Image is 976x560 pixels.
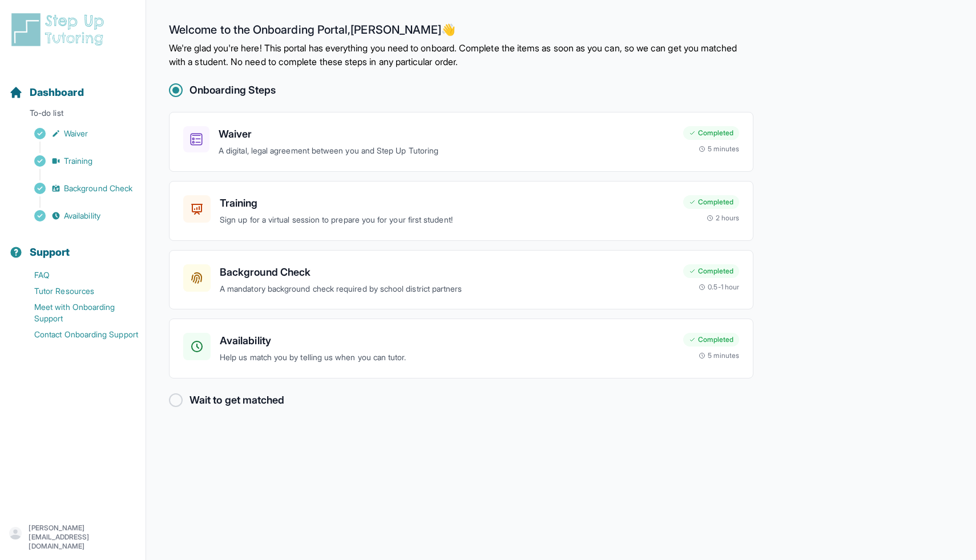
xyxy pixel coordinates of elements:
h3: Training [220,195,674,211]
div: 2 hours [707,213,740,223]
p: [PERSON_NAME][EMAIL_ADDRESS][DOMAIN_NAME] [29,523,136,551]
p: A mandatory background check required by school district partners [220,283,674,296]
a: Dashboard [9,84,84,100]
div: Completed [683,264,739,278]
h3: Availability [220,333,674,349]
h2: Welcome to the Onboarding Portal, [PERSON_NAME] 👋 [169,23,753,41]
h2: Wait to get matched [189,392,284,408]
span: Dashboard [30,84,84,100]
div: Completed [683,126,739,140]
p: Help us match you by telling us when you can tutor. [220,351,674,364]
button: Dashboard [5,66,141,105]
a: AvailabilityHelp us match you by telling us when you can tutor.Completed5 minutes [169,319,753,378]
a: FAQ [9,267,146,283]
a: Training [9,153,146,169]
span: Training [64,155,93,167]
a: Background Check [9,180,146,196]
span: Availability [64,210,100,221]
div: 0.5-1 hour [699,283,739,292]
h2: Onboarding Steps [189,82,276,98]
a: Waiver [9,126,146,142]
a: Background CheckA mandatory background check required by school district partnersCompleted0.5-1 hour [169,250,753,310]
div: 5 minutes [699,351,739,360]
a: Contact Onboarding Support [9,327,146,343]
a: Meet with Onboarding Support [9,299,146,327]
a: Tutor Resources [9,283,146,299]
img: logo [9,11,111,48]
p: We're glad you're here! This portal has everything you need to onboard. Complete the items as soo... [169,41,753,69]
a: Availability [9,208,146,224]
a: TrainingSign up for a virtual session to prepare you for your first student!Completed2 hours [169,181,753,241]
span: Background Check [64,183,132,194]
span: Support [30,244,70,260]
p: A digital, legal agreement between you and Step Up Tutoring [219,144,674,158]
button: [PERSON_NAME][EMAIL_ADDRESS][DOMAIN_NAME] [9,523,136,551]
h3: Background Check [220,264,674,280]
div: 5 minutes [699,144,739,154]
p: To-do list [5,107,141,123]
a: WaiverA digital, legal agreement between you and Step Up TutoringCompleted5 minutes [169,112,753,172]
div: Completed [683,333,739,347]
div: Completed [683,195,739,209]
h3: Waiver [219,126,674,142]
span: Waiver [64,128,88,139]
p: Sign up for a virtual session to prepare you for your first student! [220,213,674,227]
button: Support [5,226,141,265]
